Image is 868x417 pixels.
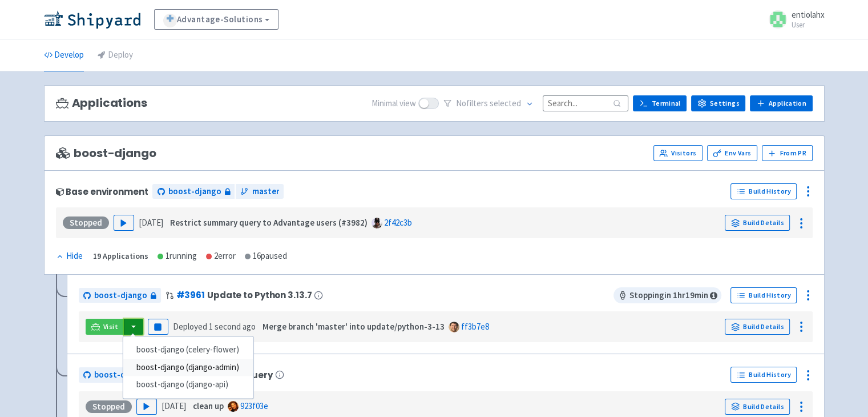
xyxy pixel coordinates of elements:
strong: clean up [193,400,224,411]
a: Application [750,95,812,111]
a: entiolahx User [762,10,825,29]
strong: Restrict summary query to Advantage users (#3982) [170,217,368,228]
a: Build Details [725,399,790,415]
a: Build History [730,367,797,383]
a: boost-django [79,367,161,383]
a: Build Details [725,319,790,335]
div: 16 paused [245,250,287,263]
a: Deploy [98,39,133,71]
div: 2 error [206,250,236,263]
a: 923f03e [240,400,268,411]
span: Deployed [173,321,256,332]
a: 2f42c3b [384,217,412,228]
a: boost-django (django-admin) [123,359,253,376]
a: Build Details [725,215,790,231]
a: Visit [86,319,124,335]
time: [DATE] [162,400,186,411]
strong: Merge branch 'master' into update/python-3-13 [263,321,445,332]
a: master [236,184,284,199]
a: Env Vars [707,145,757,161]
span: No filter s [456,97,521,110]
a: Build History [730,183,797,199]
span: Minimal view [372,97,416,110]
span: entiolahx [792,9,825,20]
span: Visit [103,322,118,331]
small: User [792,21,825,29]
div: Stopped [63,216,109,229]
a: ff3b7e8 [461,321,489,332]
div: 1 running [158,250,197,263]
div: 19 Applications [93,250,148,263]
a: Build History [730,287,797,303]
a: Develop [44,39,84,71]
div: Stopped [86,400,132,413]
span: selected [490,98,521,109]
a: boost-django [79,288,161,303]
button: Play [114,215,134,231]
span: Update to Python 3.13.7 [207,290,312,300]
div: Hide [56,250,83,263]
span: boost-django [56,147,156,160]
time: 1 second ago [209,321,256,332]
a: Settings [691,95,745,111]
span: boost-django [94,289,147,302]
a: boost-django (celery-flower) [123,342,253,359]
span: Stopping in 1 hr 19 min [613,287,721,303]
button: Pause [148,319,168,335]
button: Play [136,399,157,415]
img: Shipyard logo [44,10,140,29]
button: From PR [762,145,813,161]
div: Base environment [56,187,148,197]
a: #3961 [176,289,205,301]
a: Advantage-Solutions [154,9,279,30]
span: boost-django [168,185,221,198]
a: boost-django [152,184,235,199]
a: boost-django (django-api) [123,376,253,394]
a: Visitors [653,145,703,161]
span: boost-django [94,368,147,382]
time: [DATE] [139,217,163,228]
h3: Applications [56,97,147,110]
a: Terminal [633,95,687,111]
span: master [252,185,279,198]
button: Hide [56,250,84,263]
input: Search... [543,95,628,111]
